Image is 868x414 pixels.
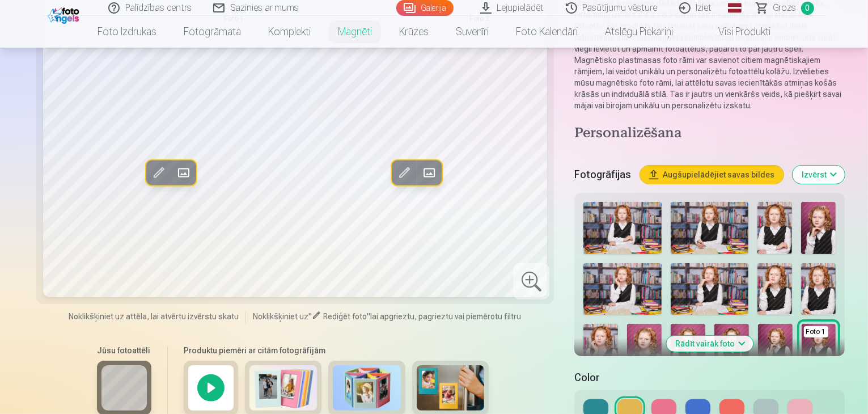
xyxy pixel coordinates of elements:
a: Foto izdrukas [84,16,170,48]
span: Noklikšķiniet uz attēla, lai atvērtu izvērstu skatu [69,311,239,322]
h6: Jūsu fotoattēli [97,345,151,356]
button: Izvērst [793,166,845,184]
a: Krūzes [386,16,442,48]
h6: Produktu piemēri ar citām fotogrāfijām [179,345,494,356]
h5: Fotogrāfijas [574,167,631,183]
span: lai apgrieztu, pagrieztu vai piemērotu filtru [370,312,521,321]
a: Atslēgu piekariņi [591,16,687,48]
h5: Color [574,370,845,386]
div: Foto 1 [804,326,828,337]
span: Rediģēt foto [323,312,367,321]
button: Augšupielādējiet savas bildes [640,166,784,184]
img: /fa1 [48,5,82,24]
a: Komplekti [255,16,324,48]
span: 0 [801,2,814,15]
a: Visi produkti [687,16,784,48]
h4: Personalizēšana [574,125,845,143]
a: Fotogrāmata [170,16,255,48]
button: Rādīt vairāk foto [666,336,753,352]
a: Foto kalendāri [502,16,591,48]
a: Magnēti [324,16,386,48]
span: " [308,312,312,321]
span: Noklikšķiniet uz [253,312,308,321]
a: Suvenīri [442,16,502,48]
span: " [367,312,370,321]
span: Grozs [773,1,797,15]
